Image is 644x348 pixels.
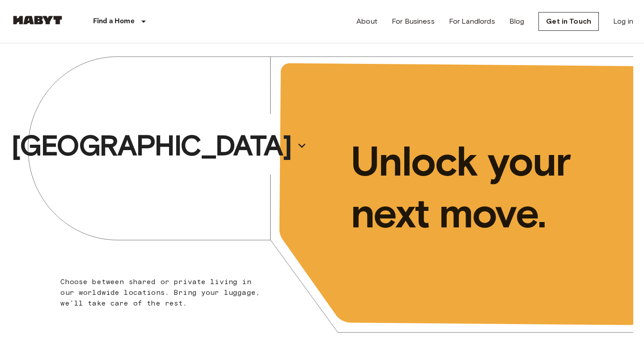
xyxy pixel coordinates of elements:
p: Find a Home [93,16,135,27]
a: About [356,16,377,27]
button: [GEOGRAPHIC_DATA] [8,125,311,166]
a: For Business [392,16,435,27]
a: Get in Touch [538,12,599,31]
p: Choose between shared or private living in our worldwide locations. Bring your luggage, we'll tak... [60,277,266,309]
p: Unlock your next move. [351,135,619,239]
a: Blog [509,16,525,27]
a: Log in [613,16,633,27]
p: [GEOGRAPHIC_DATA] [11,128,291,164]
a: For Landlords [449,16,495,27]
img: Habyt [11,16,64,25]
